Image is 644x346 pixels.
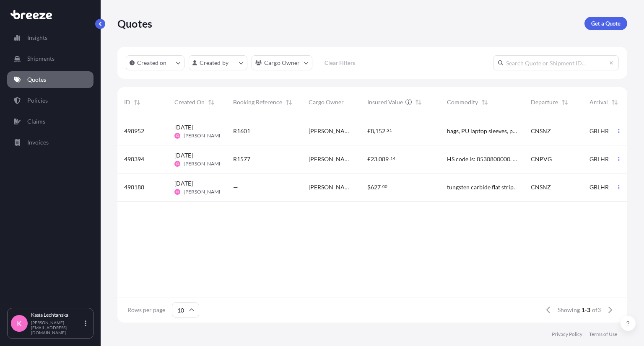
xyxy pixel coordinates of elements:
a: Quotes [7,71,93,88]
span: KL [176,188,179,196]
span: £ [367,156,371,162]
span: . [386,129,387,132]
button: Sort [413,97,423,107]
span: K [17,319,22,328]
button: Sort [132,97,142,107]
p: Claims [27,117,45,126]
span: R1577 [233,155,250,163]
span: Rows per page [127,306,165,314]
p: Shipments [27,54,55,63]
p: Invoices [27,138,49,147]
span: [DATE] [174,179,193,188]
p: Cargo Owner [264,59,300,67]
span: 23 [371,156,377,162]
span: KL [176,160,179,168]
a: Privacy Policy [552,331,582,338]
button: Sort [560,97,570,107]
span: Departure [531,98,558,106]
span: 1-3 [582,306,590,314]
span: KL [176,132,179,140]
p: Clear Filters [325,59,355,67]
button: createdBy Filter options [189,55,247,70]
span: CNPVG [531,155,552,163]
span: — [233,183,238,191]
span: GBLHR [589,127,609,135]
span: Commodity [447,98,478,106]
span: [PERSON_NAME] [184,160,223,167]
button: Sort [284,97,294,107]
span: Showing [558,306,580,314]
input: Search Quote or Shipment ID... [493,55,619,70]
span: 14 [390,157,395,160]
span: £ [367,128,371,134]
span: bags, PU laptop sleeves, phone vcovers [447,127,517,135]
p: [PERSON_NAME][EMAIL_ADDRESS][DOMAIN_NAME] [31,320,83,335]
span: 498952 [124,127,144,135]
button: cargoOwner Filter options [252,55,312,70]
span: HS code is: 8530800000. As it is highways traffic signage. [447,155,517,163]
span: 8 [371,128,374,134]
span: [DATE] [174,123,193,132]
span: [PERSON_NAME] [184,188,223,195]
span: Insured Value [367,98,403,106]
span: Booking Reference [233,98,282,106]
span: [PERSON_NAME] [309,183,354,191]
p: Insights [27,34,47,42]
button: Sort [206,97,216,107]
span: Cargo Owner [309,98,344,106]
span: [PERSON_NAME] [184,132,223,139]
span: ID [124,98,130,106]
p: Created on [137,59,167,67]
span: 00 [382,185,387,188]
button: Sort [610,97,620,107]
span: CNSNZ [531,127,551,135]
button: Clear Filters [317,56,364,70]
p: Quotes [117,17,152,30]
a: Policies [7,92,93,109]
span: 498188 [124,183,144,191]
a: Shipments [7,50,93,67]
span: . [381,185,382,188]
span: of 3 [592,306,601,314]
span: , [377,156,379,162]
p: Policies [27,96,48,105]
a: Terms of Use [589,331,617,338]
span: 152 [375,128,385,134]
p: Quotes [27,75,46,84]
span: GBLHR [589,155,609,163]
span: 31 [387,129,392,132]
span: [PERSON_NAME] [309,155,354,163]
p: Get a Quote [591,19,621,28]
p: Created by [200,59,229,67]
p: Kasia Lechtanska [31,312,83,318]
a: Invoices [7,134,93,151]
a: Claims [7,113,93,130]
span: Created On [174,98,205,106]
span: [DATE] [174,151,193,160]
span: [PERSON_NAME] - PU [309,127,354,135]
span: . [389,157,390,160]
span: 089 [379,156,389,162]
span: tungsten carbide flat strip. [447,183,515,191]
span: 627 [371,184,381,190]
span: , [374,128,375,134]
span: Arrival [589,98,608,106]
a: Get a Quote [584,17,627,30]
button: createdOn Filter options [126,55,184,70]
span: $ [367,184,371,190]
span: CNSNZ [531,183,551,191]
span: GBLHR [589,183,609,191]
span: 498394 [124,155,144,163]
button: Sort [480,97,490,107]
a: Insights [7,29,93,46]
span: R1601 [233,127,250,135]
